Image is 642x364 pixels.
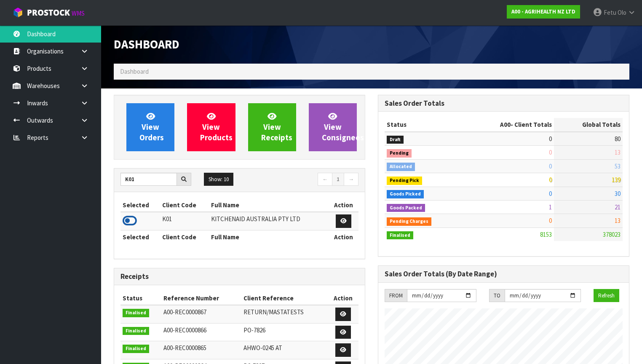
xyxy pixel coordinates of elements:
[161,292,241,305] th: Reference Number
[243,326,265,334] span: PO-7826
[385,118,463,131] th: Status
[120,173,177,186] input: Search clients
[243,308,304,316] span: RETURN/MASTATESTS
[615,203,621,211] span: 21
[243,344,282,352] span: AHWO-0245 AT
[594,289,619,302] button: Refresh
[549,148,552,156] span: 0
[500,120,511,128] span: A00
[549,176,552,184] span: 0
[246,173,358,187] nav: Page navigation
[187,103,235,151] a: ViewProducts
[318,173,332,186] a: ←
[549,135,552,143] span: 0
[204,173,233,186] button: Show: 10
[160,230,209,244] th: Client Code
[120,273,358,281] h3: Receipts
[615,148,621,156] span: 13
[615,217,621,225] span: 13
[549,162,552,170] span: 0
[120,198,160,212] th: Selected
[387,177,422,185] span: Pending Pick
[13,7,23,18] img: cube-alt.png
[387,217,431,226] span: Pending Charges
[507,5,580,19] a: A00 - AGRIHEALTH NZ LTD
[344,173,358,186] a: →
[549,190,552,198] span: 0
[163,344,206,352] span: A00-REC0000865
[604,8,616,16] span: Fetu
[603,230,621,238] span: 378023
[123,345,149,353] span: Finalised
[332,173,344,186] a: 1
[27,7,70,18] span: ProStock
[612,176,621,184] span: 139
[329,198,359,212] th: Action
[615,190,621,198] span: 30
[387,204,425,212] span: Goods Packed
[540,230,552,238] span: 8153
[615,162,621,170] span: 53
[618,8,626,16] span: Olo
[309,103,357,151] a: ViewConsignees
[615,135,621,143] span: 80
[248,103,296,151] a: ViewReceipts
[120,292,161,305] th: Status
[139,111,164,143] span: View Orders
[160,212,209,230] td: K01
[327,292,358,305] th: Action
[329,230,359,244] th: Action
[387,190,424,198] span: Goods Picked
[209,212,329,230] td: KITCHENAID AUSTRALIA PTY LTD
[387,163,415,171] span: Allocated
[120,230,160,244] th: Selected
[489,289,505,302] div: TO
[163,308,206,316] span: A00-REC0000867
[163,326,206,334] span: A00-REC0000866
[387,136,404,144] span: Draft
[160,198,209,212] th: Client Code
[387,231,413,240] span: Finalised
[463,118,554,131] th: - Client Totals
[385,99,623,107] h3: Sales Order Totals
[241,292,328,305] th: Client Reference
[549,203,552,211] span: 1
[387,149,412,158] span: Pending
[209,198,329,212] th: Full Name
[385,289,407,302] div: FROM
[511,8,575,15] strong: A00 - AGRIHEALTH NZ LTD
[200,111,233,143] span: View Products
[549,217,552,225] span: 0
[72,9,85,17] small: WMS
[554,118,623,131] th: Global Totals
[123,327,149,335] span: Finalised
[114,37,179,52] span: Dashboard
[385,270,623,278] h3: Sales Order Totals (By Date Range)
[261,111,292,143] span: View Receipts
[123,309,149,317] span: Finalised
[120,67,149,75] span: Dashboard
[209,230,329,244] th: Full Name
[126,103,174,151] a: ViewOrders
